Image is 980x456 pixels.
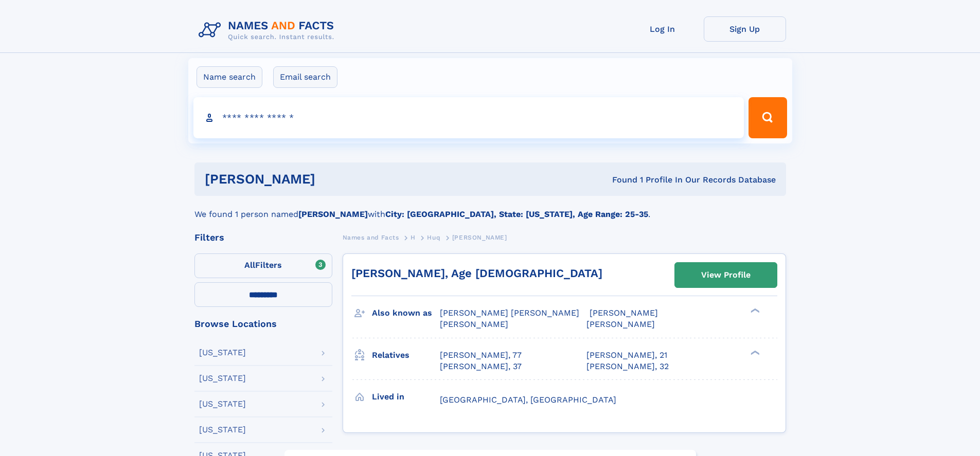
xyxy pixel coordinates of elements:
[205,173,464,186] h1: [PERSON_NAME]
[194,319,332,329] div: Browse Locations
[586,361,669,372] a: [PERSON_NAME], 32
[675,263,777,287] a: View Profile
[199,349,246,357] div: [US_STATE]
[244,260,255,270] span: All
[194,196,786,221] div: We found 1 person named with .
[199,400,246,408] div: [US_STATE]
[351,267,602,280] a: [PERSON_NAME], Age [DEMOGRAPHIC_DATA]
[411,234,416,241] span: H
[372,304,440,322] h3: Also known as
[701,263,751,287] div: View Profile
[586,319,655,329] span: [PERSON_NAME]
[197,66,262,88] label: Name search
[273,66,337,88] label: Email search
[590,308,658,318] span: [PERSON_NAME]
[411,231,416,244] a: H
[427,234,440,241] span: Huq
[193,97,744,138] input: search input
[194,253,332,278] label: Filters
[372,388,440,406] h3: Lived in
[621,16,704,42] a: Log In
[194,16,343,44] img: Logo Names and Facts
[440,350,522,361] a: [PERSON_NAME], 77
[452,234,507,241] span: [PERSON_NAME]
[586,350,667,361] a: [PERSON_NAME], 21
[298,209,368,219] b: [PERSON_NAME]
[749,97,787,138] button: Search Button
[440,361,522,372] a: [PERSON_NAME], 37
[440,395,616,405] span: [GEOGRAPHIC_DATA], [GEOGRAPHIC_DATA]
[372,346,440,364] h3: Relatives
[199,426,246,434] div: [US_STATE]
[440,319,508,329] span: [PERSON_NAME]
[440,308,579,318] span: [PERSON_NAME] [PERSON_NAME]
[427,231,440,244] a: Huq
[748,349,760,356] div: ❯
[343,231,399,244] a: Names and Facts
[748,307,760,314] div: ❯
[385,209,648,219] b: City: [GEOGRAPHIC_DATA], State: [US_STATE], Age Range: 25-35
[199,374,246,382] div: [US_STATE]
[704,16,786,42] a: Sign Up
[194,233,332,242] div: Filters
[464,174,776,186] div: Found 1 Profile In Our Records Database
